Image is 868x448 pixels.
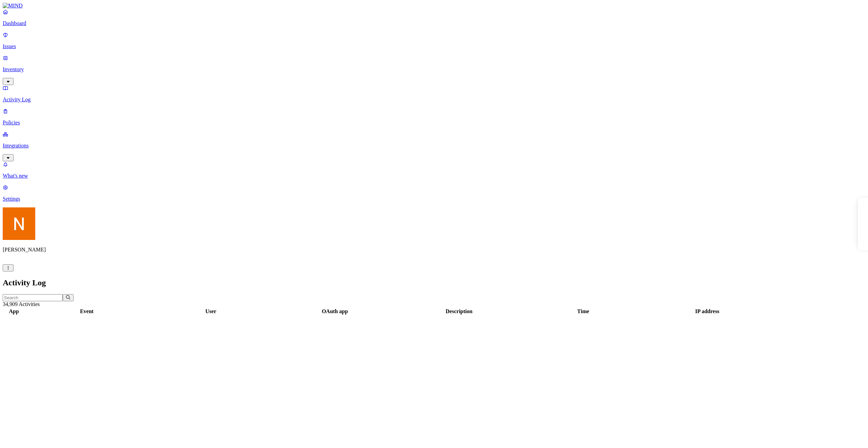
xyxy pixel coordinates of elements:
[522,308,645,314] div: Time
[150,308,272,314] div: User
[3,301,40,307] span: 34,909 Activities
[3,32,865,49] a: Issues
[3,66,865,73] p: Inventory
[3,3,23,9] img: MIND
[3,247,865,253] p: [PERSON_NAME]
[3,184,865,202] a: Settings
[3,131,865,160] a: Integrations
[646,308,769,314] div: IP address
[3,55,865,84] a: Inventory
[3,43,865,49] p: Issues
[3,9,865,26] a: Dashboard
[3,97,865,103] p: Activity Log
[3,278,865,287] h2: Activity Log
[25,308,148,314] div: Event
[274,308,396,314] div: OAuth app
[3,161,865,179] a: What's new
[398,308,520,314] div: Description
[3,108,865,126] a: Policies
[3,207,35,240] img: Nitai Mishary
[3,143,865,149] p: Integrations
[3,294,63,301] input: Search
[3,3,865,9] a: MIND
[4,308,24,314] div: App
[3,120,865,126] p: Policies
[3,196,865,202] p: Settings
[3,20,865,26] p: Dashboard
[3,85,865,103] a: Activity Log
[3,173,865,179] p: What's new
